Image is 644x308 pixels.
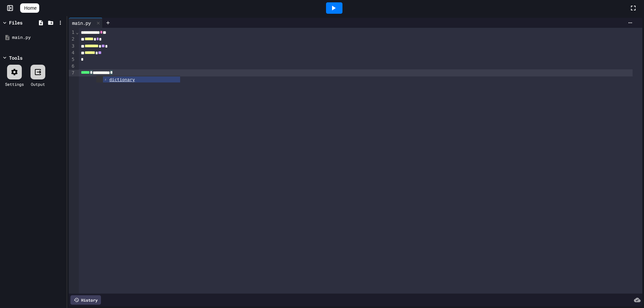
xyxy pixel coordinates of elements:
div: Output [31,81,45,87]
div: 2 [69,36,75,43]
div: Tools [9,54,22,61]
a: Home [20,3,39,13]
div: 4 [69,50,75,56]
div: Files [9,19,22,26]
ul: Completions [96,76,180,83]
div: History [70,295,101,305]
span: Home [24,5,37,11]
div: main.py [12,34,64,41]
span: dictionary [109,77,135,82]
div: Settings [5,81,24,87]
div: 3 [69,43,75,50]
div: 7 [69,70,75,76]
div: 6 [69,63,75,70]
span: Fold line [75,29,79,35]
div: 1 [69,29,75,36]
div: main.py [69,18,103,28]
div: 5 [69,56,75,63]
div: main.py [69,19,94,26]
